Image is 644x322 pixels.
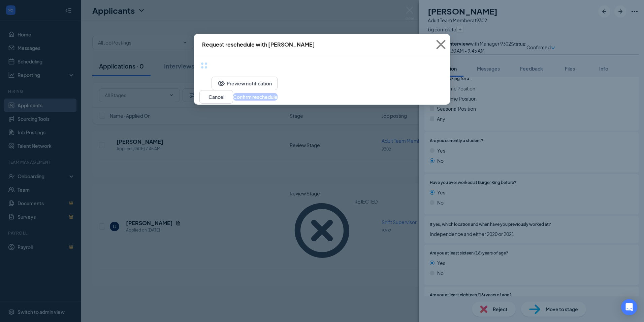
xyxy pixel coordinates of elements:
div: Open Intercom Messenger [621,299,637,315]
svg: Eye [217,79,225,87]
svg: Cross [432,35,450,54]
div: Request reschedule with [PERSON_NAME] [202,41,315,48]
button: Cancel [199,90,233,104]
button: EyePreview notification [212,77,278,90]
button: Close [432,34,450,55]
button: Confirm reschedule [233,93,278,101]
